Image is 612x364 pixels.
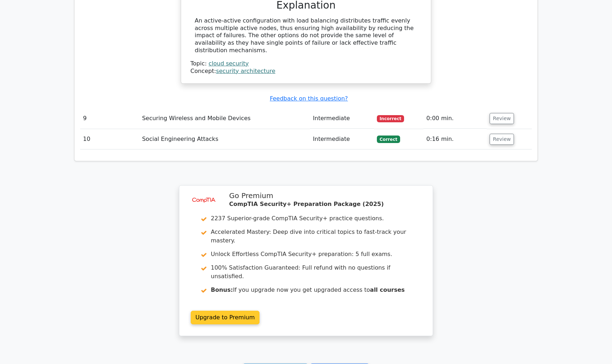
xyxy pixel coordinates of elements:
[191,311,259,324] a: Upgrade to Premium
[490,113,514,124] button: Review
[423,108,487,129] td: 0:00 min.
[270,95,348,102] a: Feedback on this question?
[423,129,487,149] td: 0:16 min.
[190,68,422,75] div: Concept:
[310,129,374,149] td: Intermediate
[190,60,422,68] div: Topic:
[310,108,374,129] td: Intermediate
[216,68,276,74] a: security architecture
[80,129,139,149] td: 10
[377,115,404,122] span: Incorrect
[80,108,139,129] td: 9
[195,17,417,54] div: An active-active configuration with load balancing distributes traffic evenly across multiple act...
[139,129,310,149] td: Social Engineering Attacks
[209,60,249,67] a: cloud security
[377,136,400,143] span: Correct
[139,108,310,129] td: Securing Wireless and Mobile Devices
[490,134,514,145] button: Review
